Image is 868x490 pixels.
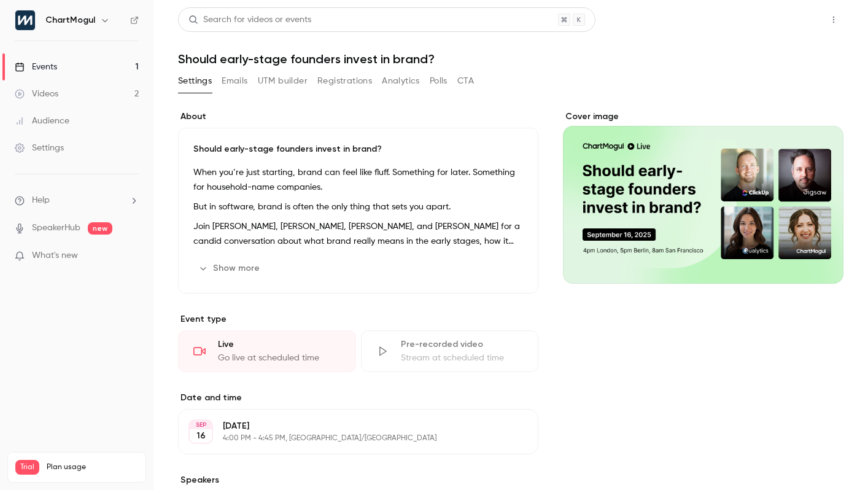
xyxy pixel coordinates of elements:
[193,143,523,155] p: Should early-stage founders invest in brand?
[15,88,58,100] div: Videos
[15,194,139,207] li: help-dropdown-opener
[178,313,538,325] p: Event type
[88,222,112,235] span: new
[178,392,538,404] label: Date and time
[223,420,473,432] p: [DATE]
[317,71,372,91] button: Registrations
[382,71,420,91] button: Analytics
[15,460,39,475] span: Trial
[193,200,523,214] p: But in software, brand is often the only thing that sets you apart.
[401,338,524,351] div: Pre-recorded video
[178,71,212,91] button: Settings
[563,111,843,284] section: Cover image
[178,52,843,66] h1: Should early-stage founders invest in brand?
[32,249,78,262] span: What's new
[15,10,35,30] img: ChartMogul
[218,352,341,364] div: Go live at scheduled time
[401,352,524,364] div: Stream at scheduled time
[178,330,356,372] div: LiveGo live at scheduled time
[196,430,206,442] p: 16
[190,421,212,429] div: SEP
[457,71,474,91] button: CTA
[361,330,539,372] div: Pre-recorded videoStream at scheduled time
[193,165,523,195] p: When you’re just starting, brand can feel like fluff. Something for later. Something for househol...
[45,14,95,26] h6: ChartMogul
[32,222,80,235] a: SpeakerHub
[15,142,64,154] div: Settings
[193,219,523,249] p: Join [PERSON_NAME], [PERSON_NAME], [PERSON_NAME], and [PERSON_NAME] for a candid conversation abo...
[222,71,247,91] button: Emails
[15,61,57,73] div: Events
[124,251,139,262] iframe: Noticeable Trigger
[258,71,308,91] button: UTM builder
[218,338,341,351] div: Live
[223,434,473,443] p: 4:00 PM - 4:45 PM, [GEOGRAPHIC_DATA]/[GEOGRAPHIC_DATA]
[188,14,311,26] div: Search for videos or events
[178,474,538,486] label: Speakers
[563,111,843,123] label: Cover image
[430,71,448,91] button: Polls
[193,259,267,278] button: Show more
[765,7,814,32] button: Share
[178,111,538,123] label: About
[32,194,50,207] span: Help
[15,115,69,127] div: Audience
[47,462,138,472] span: Plan usage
